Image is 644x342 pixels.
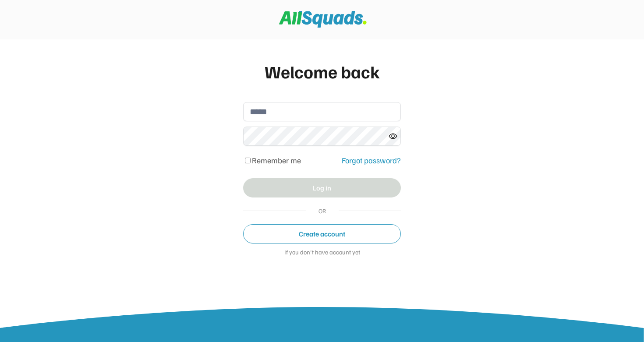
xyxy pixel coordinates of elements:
label: Remember me [252,155,301,165]
div: If you don't have account yet [243,249,401,257]
img: Squad%20Logo.svg [279,11,367,28]
button: Log in [243,178,401,197]
div: Forgot password? [342,155,401,166]
div: Welcome back [243,58,401,85]
button: Create account [243,224,401,243]
div: OR [315,206,330,215]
